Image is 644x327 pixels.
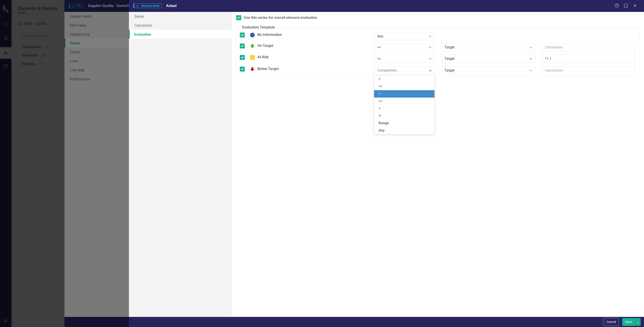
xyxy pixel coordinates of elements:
[542,43,636,52] input: Calculation
[133,4,162,8] span: Measure Series
[247,55,269,60] div: At Risk
[444,45,527,50] div: Target
[250,32,255,38] img: No Information
[247,32,282,38] div: No Information
[444,56,527,61] div: Target
[379,121,432,126] div: Range
[379,113,432,118] div: !=
[542,66,636,75] input: Calculation
[379,84,432,89] div: >=
[444,68,527,73] div: Target
[129,21,232,30] a: Calculation
[377,56,426,61] div: <=
[379,91,432,96] div: <
[166,4,176,8] span: Actual
[250,66,255,72] img: Below Target
[250,43,255,49] img: On Target
[250,55,255,60] img: At Risk
[129,30,232,39] a: Evaluation
[377,34,426,39] div: Any
[379,99,432,104] div: <=
[379,76,432,82] div: >
[244,15,317,20] div: Use this series for overall element evaluation
[622,318,635,326] button: Save
[240,25,277,30] legend: Evaluation Template
[247,66,279,72] div: Below Target
[542,55,636,63] input: Calculation
[129,12,232,21] a: Series
[247,43,273,49] div: On Target
[604,318,619,326] button: Cancel
[379,128,432,133] div: Any
[379,106,432,111] div: =
[377,45,426,50] div: >=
